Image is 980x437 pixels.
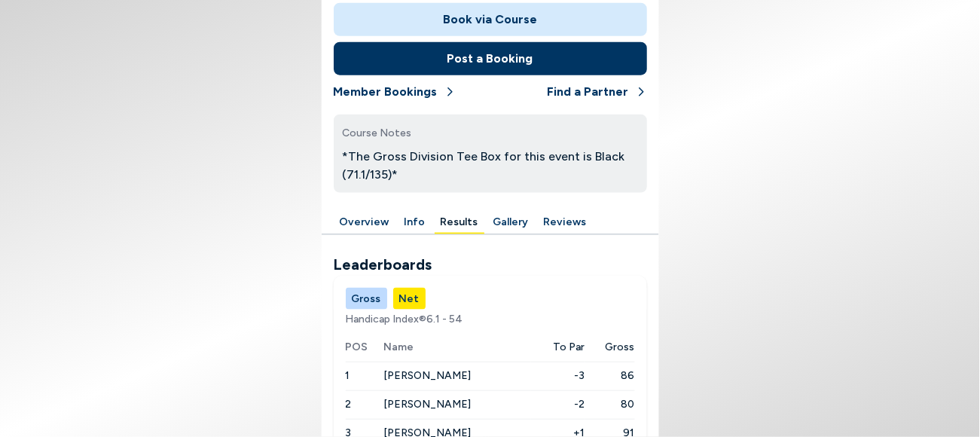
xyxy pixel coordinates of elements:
span: 1 [346,370,350,383]
span: [PERSON_NAME] [383,370,471,383]
button: Post a Booking [334,42,647,75]
span: 86 [585,368,635,384]
button: Gross [346,288,387,310]
h2: Leaderboards [334,253,647,276]
span: Course Notes [343,127,412,139]
button: Overview [334,211,395,234]
span: 80 [585,397,635,413]
span: -3 [531,368,585,384]
span: -2 [531,397,585,413]
button: Find a Partner [548,75,647,108]
span: To Par [554,340,585,356]
span: Handicap Index® 6.1 - 54 [346,312,635,328]
button: Reviews [538,211,593,234]
button: Book via Course [334,3,647,36]
p: *The Gross Division Tee Box for this event is Black (71.1/135)* [343,148,638,184]
button: Member Bookings [334,75,456,108]
span: 2 [346,399,352,411]
span: Name [383,340,531,356]
div: Manage your account [334,288,647,310]
span: Gross [605,340,634,356]
button: Gallery [487,211,535,234]
button: Results [435,211,484,234]
span: [PERSON_NAME] [383,399,471,411]
button: Net [393,288,426,310]
div: Manage your account [322,211,659,234]
button: Info [398,211,432,234]
span: POS [346,340,384,356]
